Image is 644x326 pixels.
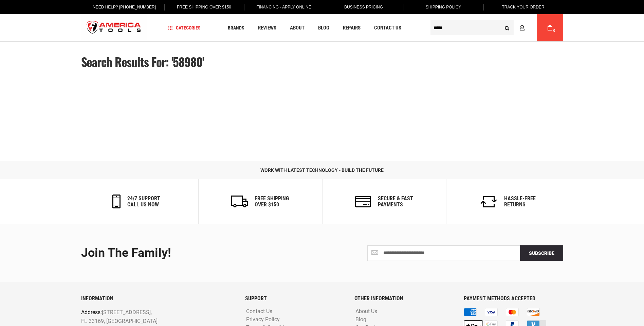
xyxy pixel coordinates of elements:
a: store logo [81,15,147,41]
a: Reviews [255,23,279,33]
span: Repairs [343,25,361,30]
a: Repairs [340,23,364,33]
span: Brands [228,25,244,30]
button: Subscribe [520,245,563,261]
div: Join the Family! [81,246,317,260]
h6: PAYMENT METHODS ACCEPTED [464,296,563,302]
span: Reviews [258,25,276,30]
h6: OTHER INFORMATION [354,296,454,302]
a: Blog [315,23,332,33]
span: Categories [168,25,201,30]
h6: secure & fast payments [378,196,413,207]
span: Shipping Policy [426,5,461,9]
h6: Free Shipping Over $150 [255,196,289,207]
span: Contact Us [374,25,401,30]
a: About Us [354,308,379,315]
a: Categories [165,23,204,33]
a: Contact Us [244,308,274,315]
p: [STREET_ADDRESS], FL 33169, [GEOGRAPHIC_DATA] [81,308,204,325]
span: 0 [553,29,555,33]
button: Search [501,21,514,34]
img: America Tools [81,15,147,41]
a: Blog [354,317,368,323]
h6: 24/7 support call us now [127,196,160,207]
span: Address: [81,309,102,315]
a: 0 [544,14,556,41]
a: Brands [225,23,247,33]
h6: INFORMATION [81,296,235,302]
h6: Hassle-Free Returns [504,196,536,207]
a: Contact Us [371,23,404,33]
h6: SUPPORT [245,296,344,302]
a: About [287,23,308,33]
span: Blog [318,25,329,30]
a: Privacy Policy [244,317,281,323]
span: About [290,25,305,30]
span: Search results for: '58980' [81,53,204,70]
span: Subscribe [529,250,554,256]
